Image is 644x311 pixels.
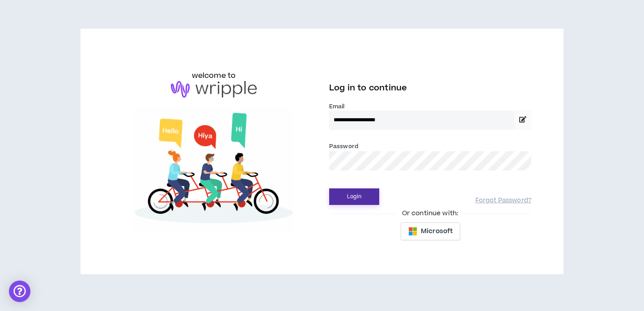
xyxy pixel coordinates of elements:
[401,222,460,240] button: Microsoft
[329,102,531,111] label: Email
[113,107,315,233] img: Welcome to Wripple
[171,81,257,98] img: logo-brand.png
[396,209,465,218] span: Or continue with:
[329,82,407,94] span: Log in to continue
[421,226,453,236] span: Microsoft
[475,196,531,205] a: Forgot Password?
[9,281,30,302] div: Open Intercom Messenger
[329,188,379,205] button: Login
[329,142,358,150] label: Password
[192,70,236,81] h6: welcome to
